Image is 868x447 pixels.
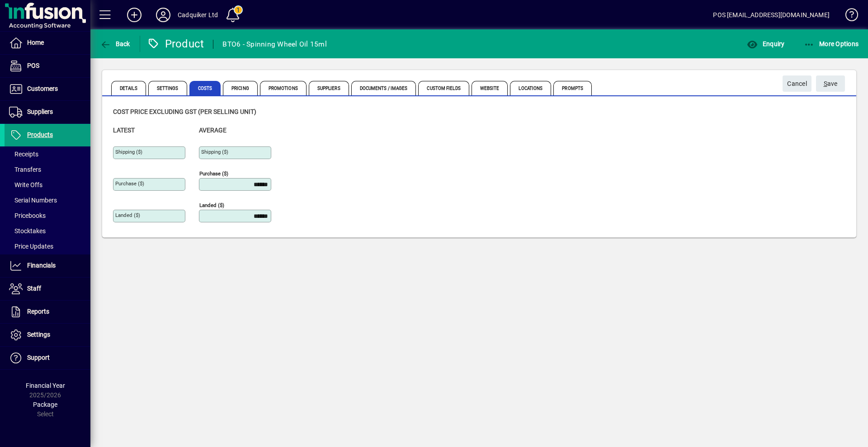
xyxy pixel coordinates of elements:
[27,262,56,269] span: Financials
[27,131,53,138] span: Products
[115,180,144,187] mat-label: Purchase ($)
[222,37,327,52] div: BTO6 - Spinning Wheel Oil 15ml
[824,76,838,91] span: ave
[149,7,178,23] button: Profile
[199,170,228,177] mat-label: Purchase ($)
[5,146,90,162] a: Receipts
[27,285,41,292] span: Staff
[309,81,349,95] span: Suppliers
[9,166,41,173] span: Transfers
[26,382,65,389] span: Financial Year
[199,202,224,208] mat-label: Landed ($)
[27,39,44,46] span: Home
[100,40,130,47] span: Back
[5,254,90,277] a: Financials
[5,101,90,123] a: Suppliers
[510,81,551,95] span: Locations
[113,108,256,115] span: Cost price excluding GST (per selling unit)
[9,243,53,250] span: Price Updates
[351,81,416,95] span: Documents / Images
[5,55,90,77] a: POS
[747,40,784,47] span: Enquiry
[9,197,57,204] span: Serial Numbers
[260,81,307,95] span: Promotions
[839,2,857,31] a: Knowledge Base
[27,108,53,115] span: Suppliers
[5,208,90,223] a: Pricebooks
[5,239,90,254] a: Price Updates
[804,40,859,47] span: More Options
[120,7,149,23] button: Add
[147,37,204,51] div: Product
[816,75,845,92] button: Save
[27,85,58,92] span: Customers
[9,212,46,219] span: Pricebooks
[199,127,226,134] span: Average
[111,81,146,95] span: Details
[713,8,830,22] div: POS [EMAIL_ADDRESS][DOMAIN_NAME]
[472,81,508,95] span: Website
[5,278,90,300] a: Staff
[5,177,90,193] a: Write Offs
[33,401,57,408] span: Package
[27,331,50,338] span: Settings
[418,81,469,95] span: Custom Fields
[9,227,46,235] span: Stocktakes
[745,36,787,52] button: Enquiry
[115,212,140,218] mat-label: Landed ($)
[802,36,861,52] button: More Options
[5,324,90,346] a: Settings
[5,223,90,239] a: Stocktakes
[113,127,135,134] span: Latest
[783,75,811,92] button: Cancel
[27,308,49,315] span: Reports
[90,36,140,52] app-page-header-button: Back
[148,81,187,95] span: Settings
[189,81,221,95] span: Costs
[223,81,258,95] span: Pricing
[9,151,38,158] span: Receipts
[201,149,228,155] mat-label: Shipping ($)
[178,8,218,22] div: Cadquiker Ltd
[5,162,90,177] a: Transfers
[553,81,592,95] span: Prompts
[5,193,90,208] a: Serial Numbers
[5,301,90,323] a: Reports
[27,354,50,361] span: Support
[5,32,90,54] a: Home
[787,76,807,91] span: Cancel
[824,80,827,87] span: S
[5,347,90,369] a: Support
[9,181,42,188] span: Write Offs
[98,36,132,52] button: Back
[27,62,39,69] span: POS
[5,78,90,100] a: Customers
[115,149,142,155] mat-label: Shipping ($)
